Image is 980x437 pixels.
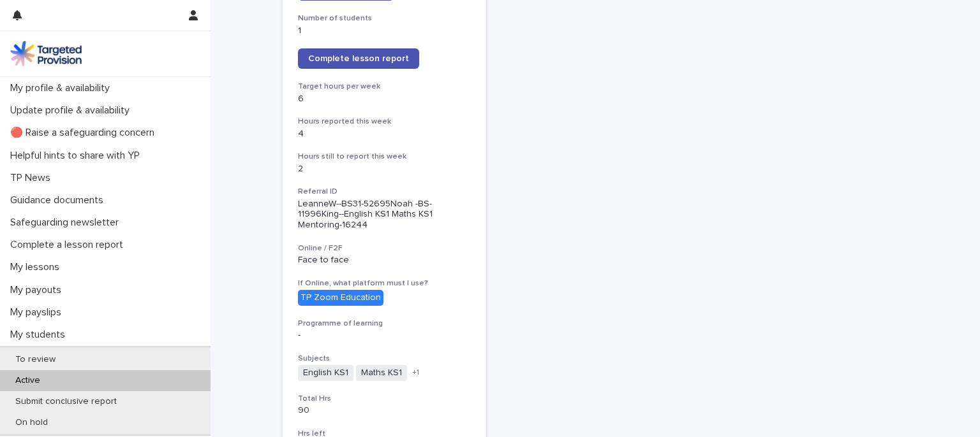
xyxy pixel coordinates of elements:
[5,261,70,273] p: My lessons
[298,13,471,24] h3: Number of students
[298,48,419,69] a: Complete lesson report
[298,278,471,289] h3: If Online, what platform must I use?
[10,41,82,66] img: M5nRWzHhSzIhMunXDL62
[298,255,471,266] p: Face to face
[298,330,471,341] p: -
[298,129,471,140] p: 4
[298,94,471,104] p: 6
[298,365,353,381] span: English KS1
[298,164,471,175] p: 2
[5,396,127,407] p: Submit conclusive report
[5,217,129,229] p: Safeguarding newsletter
[298,152,471,162] h3: Hours still to report this week
[308,54,409,63] span: Complete lesson report
[298,319,471,329] h3: Programme of learning
[298,82,471,92] h3: Target hours per week
[5,239,133,251] p: Complete a lesson report
[5,354,66,365] p: To review
[298,117,471,127] h3: Hours reported this week
[298,187,471,197] h3: Referral ID
[412,369,419,376] span: + 1
[298,243,471,254] h3: Online / F2F
[298,354,471,364] h3: Subjects
[5,104,140,117] p: Update profile & availability
[298,405,471,416] p: 90
[5,284,71,296] p: My payouts
[5,306,71,319] p: My payslips
[298,290,383,306] div: TP Zoom Education
[298,25,471,36] p: 1
[298,199,471,231] p: LeanneW--BS31-52695Noah -BS-11996King--English KS1 Maths KS1 Mentoring-16244
[5,194,114,206] p: Guidance documents
[356,365,407,381] span: Maths KS1
[5,127,165,139] p: 🔴 Raise a safeguarding concern
[5,82,120,94] p: My profile & availability
[5,172,61,184] p: TP News
[5,150,150,162] p: Helpful hints to share with YP
[5,375,50,386] p: Active
[5,329,75,341] p: My students
[5,417,58,428] p: On hold
[298,394,471,404] h3: Total Hrs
